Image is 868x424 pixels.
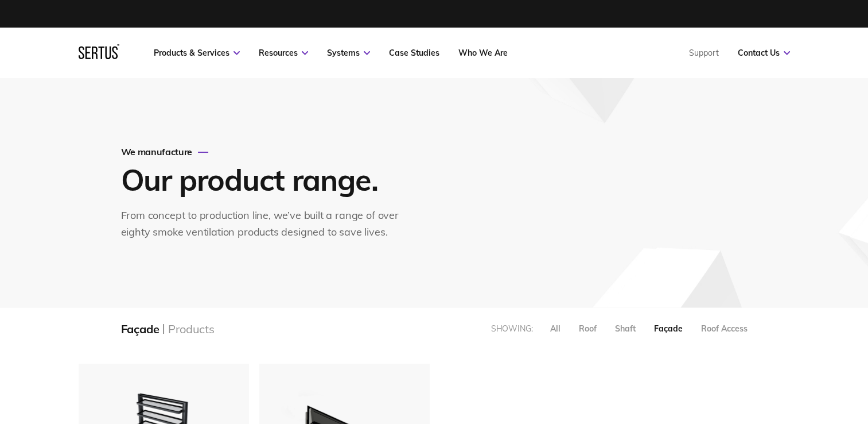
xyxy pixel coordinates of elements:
a: Case Studies [389,48,439,58]
div: Façade [654,323,683,334]
div: Shaft [615,323,636,334]
div: All [550,323,560,334]
h1: Our product range. [121,161,408,198]
div: Façade [121,322,159,336]
a: Support [689,48,719,58]
div: We manufacture [121,146,411,157]
a: Systems [327,48,370,58]
a: Contact Us [738,48,790,58]
div: From concept to production line, we’ve built a range of over eighty smoke ventilation products de... [121,207,411,241]
a: Who We Are [458,48,508,58]
a: Products & Services [154,48,240,58]
div: Products [168,322,214,336]
a: Resources [259,48,308,58]
iframe: Chat Widget [662,291,868,424]
div: Roof [579,323,597,334]
div: Showing: [491,323,533,334]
